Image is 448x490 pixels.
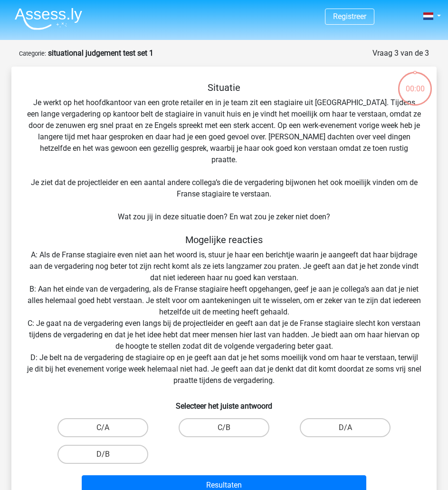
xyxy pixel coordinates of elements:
a: Registreer [333,12,366,21]
strong: situational judgement test set 1 [48,49,153,58]
div: 00:00 [397,71,433,95]
h5: Situatie [27,82,421,93]
h6: Selecteer het juiste antwoord [27,394,421,411]
img: Assessly [15,8,82,30]
h5: Mogelijke reacties [27,234,421,245]
small: Categorie: [19,50,46,57]
div: Vraag 3 van de 3 [372,48,429,59]
label: C/B [179,418,269,437]
label: D/A [300,418,391,437]
label: D/B [57,445,148,464]
label: C/A [57,418,148,437]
